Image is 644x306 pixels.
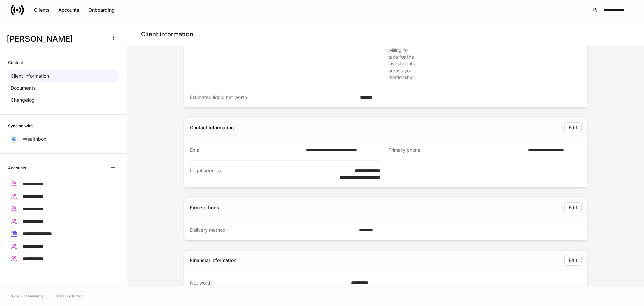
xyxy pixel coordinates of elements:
[564,255,582,266] button: Edit
[8,59,23,66] h6: Content
[58,8,79,12] div: Accounts
[11,97,35,103] p: Changelog
[23,136,46,142] p: Wealthbox
[569,258,577,263] div: Edit
[34,8,50,12] div: Clients
[190,204,219,211] div: Firm settings
[190,167,318,181] div: Legal address
[57,293,82,299] a: Data Disclaimer
[569,205,577,210] div: Edit
[388,147,524,154] div: Primary phone
[8,165,26,171] h6: Accounts
[8,133,119,145] a: Wealthbox
[30,5,54,15] button: Clients
[54,5,84,15] button: Accounts
[11,293,44,299] span: © 2025 OneAdvisory
[190,257,236,264] div: Financial information
[190,227,355,233] div: Delivery method
[8,123,33,129] h6: Syncing with
[8,82,119,94] a: Documents
[569,125,577,130] div: Edit
[190,124,234,131] div: Contact information
[190,94,356,101] div: Estimated liquid net worth
[7,34,104,44] h3: [PERSON_NAME]
[564,202,582,213] button: Edit
[141,30,193,38] h4: Client information
[8,284,30,291] h6: Firm Forms
[8,70,119,82] a: Client information
[190,20,349,80] div: Tax bracket
[11,85,36,91] p: Documents
[88,8,115,12] div: Onboarding
[190,279,347,286] div: Net worth
[11,73,49,79] p: Client information
[8,94,119,106] a: Changelog
[388,20,416,81] div: Please select the degree of risk you are willing to take for the investments across your relation...
[84,5,119,15] button: Onboarding
[564,122,582,133] button: Edit
[190,147,302,154] div: Email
